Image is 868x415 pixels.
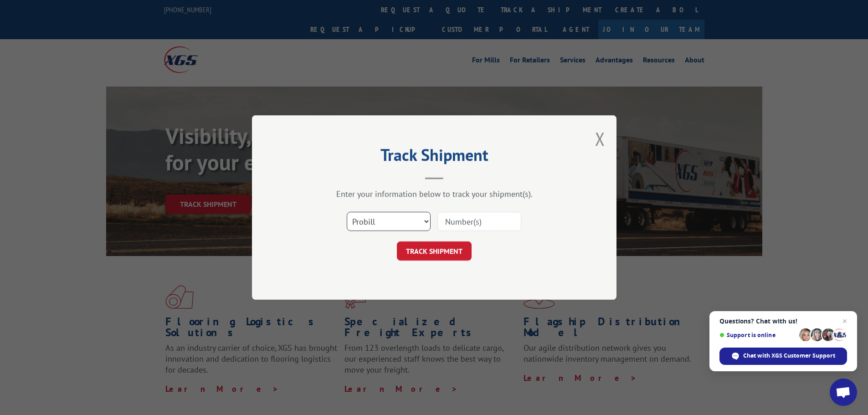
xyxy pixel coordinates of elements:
[719,332,796,338] span: Support is online
[719,318,847,325] span: Questions? Chat with us!
[298,149,571,166] h2: Track Shipment
[437,212,521,231] input: Number(s)
[719,348,847,365] div: Chat with XGS Customer Support
[595,127,605,151] button: Close modal
[830,379,857,406] div: Open chat
[397,241,472,261] button: TRACK SHIPMENT
[839,316,850,327] span: Close chat
[743,352,835,360] span: Chat with XGS Customer Support
[298,189,571,199] div: Enter your information below to track your shipment(s).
